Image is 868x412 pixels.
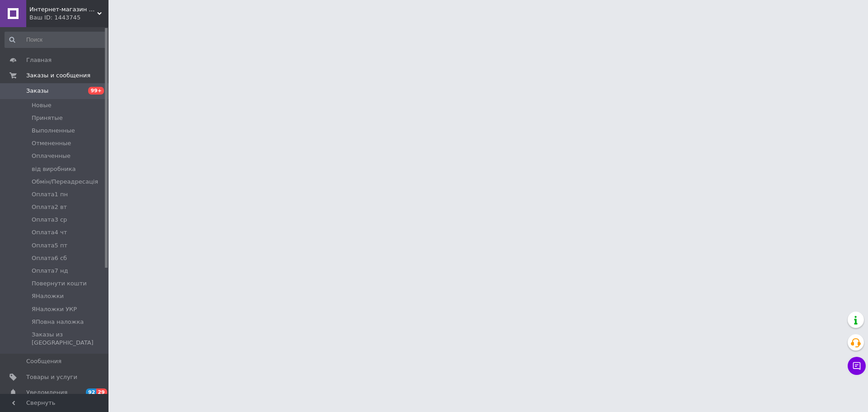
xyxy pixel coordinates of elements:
span: ЯНаложки [32,292,64,300]
button: Чат с покупателем [848,357,866,375]
span: Оплата5 пт [32,242,67,250]
span: Оплаченные [32,152,71,160]
span: ЯНаложки УКР [32,305,77,313]
span: Оплата7 нд [32,267,68,275]
span: Товары и услуги [26,373,77,381]
span: Обмiн/Переадресація [32,178,98,186]
span: Заказы [26,87,48,95]
span: Оплата6 сб [32,254,67,262]
span: Заказы из [GEOGRAPHIC_DATA] [32,331,106,347]
span: 99+ [88,87,104,95]
span: Заказы и сообщения [26,71,90,80]
span: від виробника [32,165,76,173]
span: Новые [32,101,52,109]
span: Интернет-магазин «Omoda» [29,5,97,14]
span: Сообщения [26,357,61,365]
span: Принятые [32,114,63,122]
span: Оплата4 чт [32,228,67,237]
span: Отмененные [32,139,71,147]
span: 29 [96,388,107,396]
span: Главная [26,56,52,64]
span: Уведомления [26,388,67,397]
div: Ваш ID: 1443745 [29,14,108,22]
input: Поиск [5,32,107,48]
span: ЯПовна наложка [32,318,84,326]
span: Выполненные [32,127,75,135]
span: Оплата3 ср [32,216,67,224]
span: Оплата1 пн [32,190,68,199]
span: Оплата2 вт [32,203,67,211]
span: Повернути кошти [32,279,87,288]
span: 92 [86,388,96,396]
